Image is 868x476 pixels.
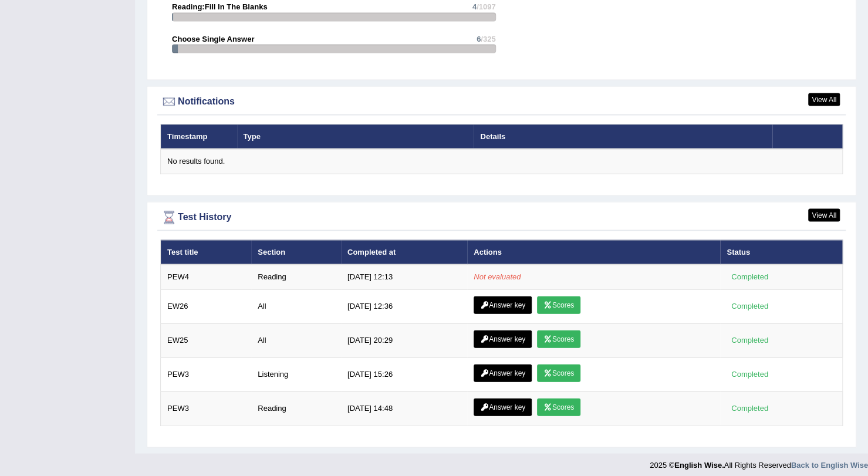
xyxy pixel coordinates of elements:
[161,289,252,323] td: EW26
[172,2,268,11] strong: Reading:Fill In The Blanks
[477,2,496,11] span: /1097
[537,364,580,382] a: Scores
[251,289,341,323] td: All
[791,461,868,470] a: Back to English Wise
[474,399,532,416] a: Answer key
[674,461,724,470] strong: English Wise.
[341,265,467,289] td: [DATE] 12:13
[474,296,532,314] a: Answer key
[341,391,467,426] td: [DATE] 14:48
[341,289,467,323] td: [DATE] 12:36
[477,35,481,43] span: 6
[808,209,840,222] a: View All
[720,240,842,265] th: Status
[808,93,840,106] a: View All
[537,296,580,314] a: Scores
[537,330,580,348] a: Scores
[467,240,720,265] th: Actions
[727,301,772,313] div: Completed
[237,124,474,149] th: Type
[474,364,532,382] a: Answer key
[727,369,772,381] div: Completed
[167,156,836,167] div: No results found.
[172,35,254,43] strong: Choose Single Answer
[341,240,467,265] th: Completed at
[727,335,772,347] div: Completed
[251,357,341,391] td: Listening
[481,35,495,43] span: /325
[251,323,341,357] td: All
[727,271,772,283] div: Completed
[474,124,772,149] th: Details
[161,357,252,391] td: PEW3
[251,240,341,265] th: Section
[160,209,843,227] div: Test History
[341,357,467,391] td: [DATE] 15:26
[537,399,580,416] a: Scores
[251,265,341,289] td: Reading
[727,403,772,415] div: Completed
[161,265,252,289] td: PEW4
[474,330,532,348] a: Answer key
[474,272,521,281] em: Not evaluated
[341,323,467,357] td: [DATE] 20:29
[161,240,252,265] th: Test title
[160,93,843,111] div: Notifications
[650,454,868,471] div: 2025 © All Rights Reserved
[161,124,237,149] th: Timestamp
[161,323,252,357] td: EW25
[161,391,252,426] td: PEW3
[251,391,341,426] td: Reading
[472,2,477,11] span: 4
